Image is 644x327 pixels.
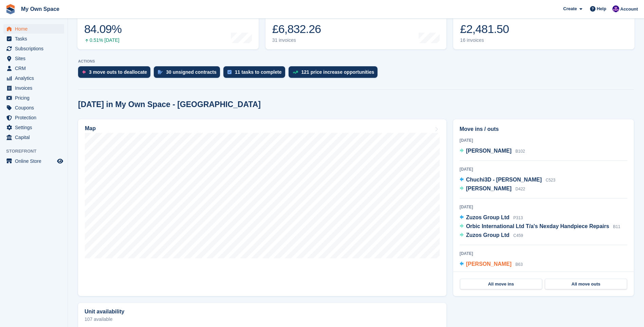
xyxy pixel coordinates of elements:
[15,34,56,44] span: Tasks
[466,214,510,220] span: Zuzos Group Ltd
[15,24,56,34] span: Home
[3,64,64,73] a: menu
[3,133,64,142] a: menu
[15,64,56,73] span: CRM
[15,156,56,166] span: Online Store
[460,251,627,257] div: [DATE]
[78,59,634,64] p: ACTIONS
[460,204,627,210] div: [DATE]
[460,222,621,231] a: Orbic International Ltd T/a's Nexday Handpiece Repairs B11
[15,123,56,132] span: Settings
[272,37,323,43] div: 31 invoices
[15,54,56,63] span: Sites
[545,279,627,290] a: All move outs
[515,262,522,267] span: B63
[3,54,64,63] a: menu
[613,224,620,229] span: B11
[3,93,64,103] a: menu
[460,279,542,290] a: All move ins
[15,93,56,103] span: Pricing
[18,3,62,15] a: My Own Space
[3,103,64,113] a: menu
[466,186,512,191] span: [PERSON_NAME]
[78,100,261,109] h2: [DATE] in My Own Space - [GEOGRAPHIC_DATA]
[235,69,282,75] div: 11 tasks to complete
[460,231,523,240] a: Zuzos Group Ltd C459
[89,69,147,75] div: 3 move outs to deallocate
[85,309,124,315] h2: Unit availability
[513,216,523,220] span: P313
[466,232,510,238] span: Zuzos Group Ltd
[265,6,447,49] a: Month-to-date sales £6,832.26 31 invoices
[460,147,525,156] a: [PERSON_NAME] B102
[5,4,16,14] img: stora-icon-8386f47178a22dfd0bd8f6a31ec36ba5ce8667c1dd55bd0f319d3a0aa187defe.svg
[466,148,512,154] span: [PERSON_NAME]
[460,22,509,36] div: £2,481.50
[223,66,289,81] a: 11 tasks to complete
[3,24,64,34] a: menu
[3,113,64,122] a: menu
[166,69,217,75] div: 30 unsigned contracts
[515,149,525,154] span: B102
[460,260,523,269] a: [PERSON_NAME] B63
[6,148,68,155] span: Storefront
[466,261,512,267] span: [PERSON_NAME]
[563,5,577,12] span: Create
[85,125,96,132] h2: Map
[154,66,223,81] a: 30 unsigned contracts
[3,123,64,132] a: menu
[15,44,56,53] span: Subscriptions
[289,66,381,81] a: 121 price increase opportunities
[460,37,509,43] div: 16 invoices
[15,113,56,122] span: Protection
[301,69,374,75] div: 121 price increase opportunities
[158,70,163,74] img: contract_signature_icon-13c848040528278c33f63329250d36e43548de30e8caae1d1a13099fd9432cc5.svg
[513,233,523,238] span: C459
[546,178,555,183] span: C523
[56,157,64,165] a: Preview store
[515,187,525,191] span: D422
[78,66,154,81] a: 3 move outs to deallocate
[84,22,122,36] div: 84.09%
[84,37,122,43] div: 0.51% [DATE]
[3,83,64,93] a: menu
[3,44,64,53] a: menu
[460,185,525,193] a: [PERSON_NAME] D422
[85,317,440,322] p: 107 available
[597,5,606,12] span: Help
[293,71,298,74] img: price_increase_opportunities-93ffe204e8149a01c8c9dc8f82e8f89637d9d84a8eef4429ea346261dce0b2c0.svg
[460,137,627,143] div: [DATE]
[466,177,542,183] span: Chuchi3D - [PERSON_NAME]
[612,5,619,12] img: Megan Angel
[3,73,64,83] a: menu
[3,156,64,166] a: menu
[78,119,446,296] a: Map
[15,83,56,93] span: Invoices
[460,176,555,185] a: Chuchi3D - [PERSON_NAME] C523
[15,133,56,142] span: Capital
[466,223,609,229] span: Orbic International Ltd T/a's Nexday Handpiece Repairs
[460,213,523,222] a: Zuzos Group Ltd P313
[15,73,56,83] span: Analytics
[82,70,86,74] img: move_outs_to_deallocate_icon-f764333ba52eb49d3ac5e1228854f67142a1ed5810a6f6cc68b1a99e826820c5.svg
[460,125,627,133] h2: Move ins / outs
[227,70,232,74] img: task-75834270c22a3079a89374b754ae025e5fb1db73e45f91037f5363f120a921f8.svg
[15,103,56,113] span: Coupons
[77,6,259,49] a: Occupancy 84.09% 0.51% [DATE]
[272,22,323,36] div: £6,832.26
[3,34,64,44] a: menu
[453,6,634,49] a: Awaiting payment £2,481.50 16 invoices
[620,6,638,13] span: Account
[460,166,627,172] div: [DATE]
